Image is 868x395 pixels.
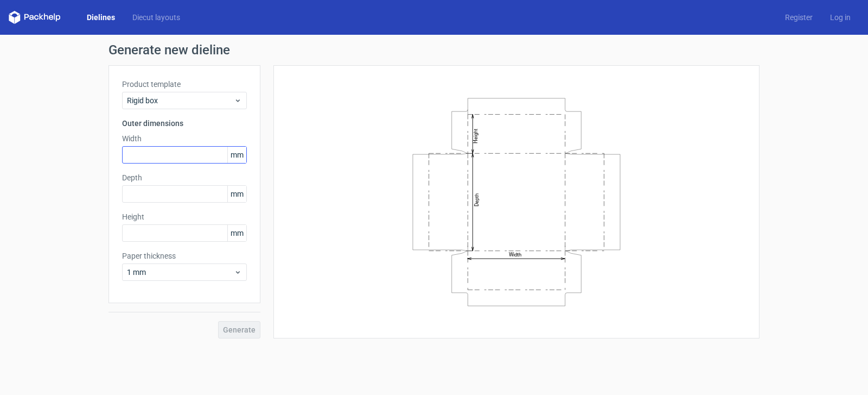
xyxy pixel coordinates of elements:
[227,147,246,163] span: mm
[227,225,246,241] span: mm
[122,118,247,129] h3: Outer dimensions
[124,12,189,23] a: Diecut layouts
[227,186,246,202] span: mm
[473,128,478,143] text: Height
[78,12,124,23] a: Dielines
[122,172,247,183] label: Depth
[122,250,247,261] label: Paper thickness
[122,133,247,144] label: Width
[474,193,480,206] text: Depth
[127,267,234,278] span: 1 mm
[108,43,759,57] h1: Generate new dieline
[776,12,821,23] a: Register
[509,252,521,258] text: Width
[127,95,234,106] span: Rigid box
[122,79,247,90] label: Product template
[122,211,247,222] label: Height
[821,12,859,23] a: Log in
